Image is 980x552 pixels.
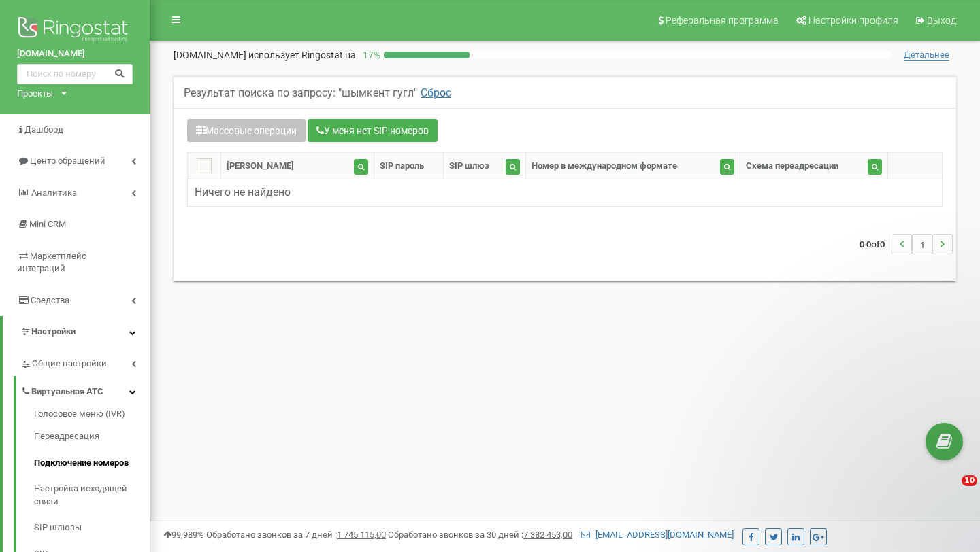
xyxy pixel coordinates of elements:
nav: ... [860,220,953,268]
div: [PERSON_NAME] [227,160,294,173]
span: Выход [927,15,956,26]
div: Проекты [17,88,53,101]
span: Настройки профиля [808,15,898,26]
span: Mini CRM [29,219,66,229]
span: Обработано звонков за 7 дней : [206,530,386,540]
div: Номер в международном формате [532,160,677,173]
span: Аналитика [31,188,77,198]
span: 0-0 0 [860,234,892,254]
h5: Результат поиска по запросу: "шымкент гугл" [184,87,451,99]
a: Сброс [417,86,451,99]
span: Дашборд [24,124,63,135]
span: of [871,238,880,250]
button: У меня нет SIP номеров [308,119,438,142]
a: Настройка исходящей связи [34,476,150,515]
p: 17 % [356,48,384,62]
input: Поиск по номеру [17,64,133,84]
span: Виртуальная АТС [31,385,103,398]
div: Схема переадресации [746,160,838,173]
u: 1 745 115,00 [337,530,386,540]
u: 7 382 453,00 [523,530,572,540]
span: использует Ringostat на [248,50,356,61]
iframe: Intercom live chat [934,475,966,508]
span: Маркетплейс интеграций [17,251,86,274]
span: 10 [962,475,977,486]
a: Подключение номеров [34,450,150,477]
a: Настройки [3,316,150,348]
p: [DOMAIN_NAME] [174,48,356,62]
span: Обработано звонков за 30 дней : [388,530,572,540]
a: [DOMAIN_NAME] [17,48,133,61]
div: SIP шлюз [449,160,489,173]
button: Массовые операции [187,119,306,142]
span: Общие настройки [32,358,107,370]
th: SIP пароль [374,153,443,179]
li: 1 [912,234,932,254]
a: Общие настройки [20,348,150,376]
a: SIP шлюзы [34,515,150,541]
span: Средства [31,295,69,305]
span: Настройки [31,326,76,337]
a: Переадресация [34,424,150,450]
span: Реферальная программа [666,15,779,26]
span: Центр обращений [30,156,105,166]
a: Виртуальная АТС [20,376,150,404]
span: 99,989% [163,530,204,540]
a: [EMAIL_ADDRESS][DOMAIN_NAME] [581,530,734,540]
td: Ничего не найдено [188,179,943,207]
a: Голосовое меню (IVR) [34,408,150,424]
span: Детальнее [904,50,949,61]
img: Ringostat logo [17,14,133,48]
